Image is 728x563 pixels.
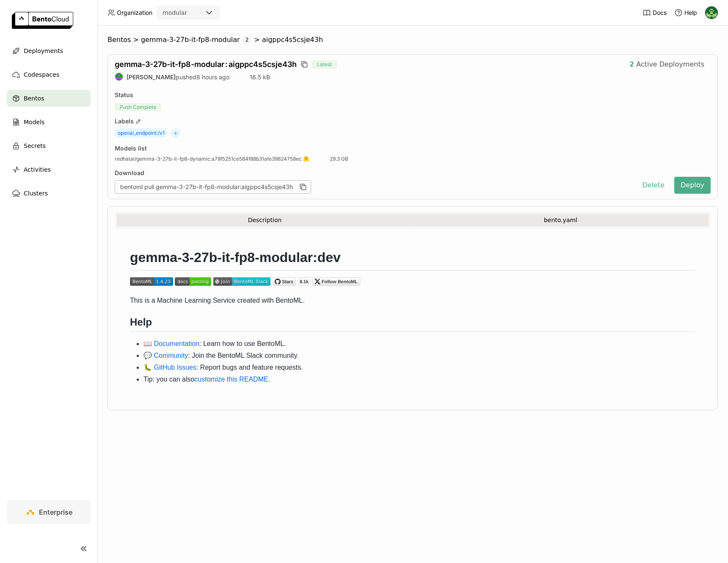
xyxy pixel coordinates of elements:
[242,36,252,44] span: 2
[143,352,188,359] a: 💬 Community
[130,277,173,286] img: pypi_status
[303,155,310,163] img: Hugging Face
[115,60,297,69] span: gemma-3-27b-it-fp8-modular aigppc4s5csje43h
[636,177,671,194] button: Delete
[196,73,229,81] span: 8 hours ago
[115,91,711,99] div: Status
[7,500,91,524] a: Enterprise
[312,60,337,69] span: Latest
[130,249,695,270] h1: gemma-3-27b-it-fp8-modular:dev
[188,9,189,17] input: Selected modular.
[7,137,91,154] a: Secrets
[629,60,634,69] strong: 2
[273,277,311,286] img: BentoML GitHub Repo
[330,156,348,162] span: 29.3 GB
[117,9,152,17] span: Organization
[130,295,695,306] p: This is a Machine Learning Service created with BentoML.
[7,185,91,202] a: Clusters
[115,180,311,194] div: bentoml pull gemma-3-27b-it-fp8-modular:aigppc4s5csje43h
[115,128,168,138] span: openai_endpoint : /v1
[194,376,268,383] a: customize this README
[24,93,44,103] span: Bentos
[115,156,348,162] a: redhatai/gemma-3-27b-it-fp8-dynamic:a78f5251ce584f88b31afe39824758echuggingface29.3 GB
[143,362,695,373] li: : Report bugs and feature requests.
[143,374,695,385] li: Tip: you can also .
[705,6,718,19] img: Kevin Bi
[250,73,270,81] span: 16.5 kB
[143,340,199,347] a: 📖 Documentation
[24,117,44,127] span: Models
[12,12,73,29] img: logo
[252,36,262,44] span: >
[117,214,413,226] button: Description
[141,36,240,44] span: gemma-3-27b-it-fp8-modular
[636,60,704,69] span: Active Deployments
[163,8,187,17] div: modular
[115,145,147,152] div: Models list
[24,70,59,80] span: Codespaces
[674,8,697,17] div: Help
[143,351,695,361] li: : Join the BentoML Slack community.
[115,103,161,111] span: Push Complete
[225,60,228,69] span: :
[623,56,711,73] button: 2Active Deployments
[143,364,196,371] a: 🐛 GitHub Issues
[108,36,718,44] nav: Breadcrumbs navigation
[24,188,48,198] span: Clusters
[213,277,270,286] img: join_slack
[108,36,131,44] span: Bentos
[24,164,51,175] span: Activities
[115,72,229,81] div: pushed
[312,277,360,286] img: Twitter Follow
[130,316,695,332] h2: Help
[127,73,176,81] strong: [PERSON_NAME]
[115,73,123,81] img: Shenyang Zhao
[171,128,180,138] span: +
[24,46,63,56] span: Deployments
[674,177,711,194] button: Deploy
[131,36,141,44] span: >
[643,8,667,17] a: Docs
[7,90,91,107] a: Bentos
[684,9,697,17] span: Help
[7,114,91,131] a: Models
[7,42,91,59] a: Deployments
[7,66,91,83] a: Codespaces
[143,339,695,349] li: : Learn how to use BentoML.
[115,169,632,177] div: Download
[141,36,252,44] div: gemma-3-27b-it-fp8-modular2
[262,36,323,44] span: aigppc4s5csje43h
[7,161,91,178] a: Activities
[115,156,309,162] span: redhatai/gemma-3-27b-it-fp8-dynamic : a78f5251ce584f88b31afe39824758ec
[115,117,711,125] div: Labels
[653,9,667,17] span: Docs
[175,277,211,286] img: documentation_status
[413,214,709,226] button: bento.yaml
[24,141,46,151] span: Secrets
[39,508,72,516] span: Enterprise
